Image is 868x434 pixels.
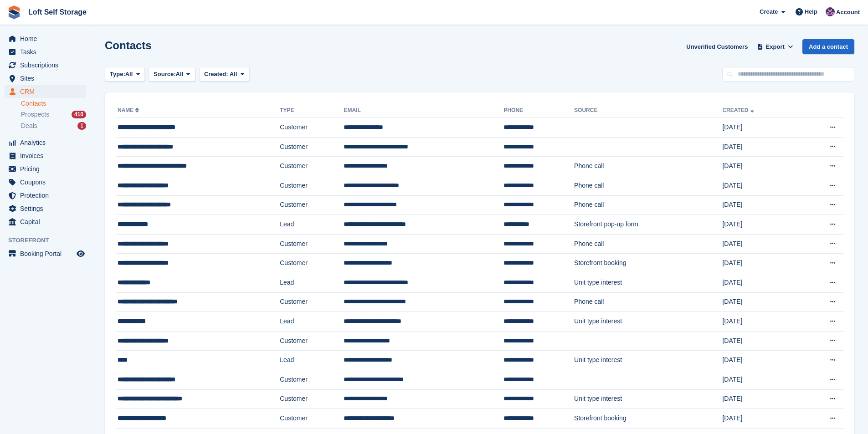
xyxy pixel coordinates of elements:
[20,176,75,189] span: Coupons
[280,273,344,292] td: Lead
[154,70,175,79] span: Source:
[574,103,722,118] th: Source
[280,137,344,157] td: Customer
[722,331,799,351] td: [DATE]
[5,46,86,58] a: menu
[20,149,75,162] span: Invoices
[722,254,799,273] td: [DATE]
[574,254,722,273] td: Storefront booking
[722,370,799,389] td: [DATE]
[75,248,86,259] a: Preview store
[20,247,75,260] span: Booking Portal
[105,39,152,51] h1: Contacts
[21,121,86,131] a: Deals 1
[766,42,785,51] span: Export
[118,107,141,113] a: Name
[574,234,722,254] td: Phone call
[760,7,778,16] span: Create
[574,176,722,195] td: Phone call
[21,99,86,108] a: Contacts
[722,215,799,235] td: [DATE]
[20,136,75,149] span: Analytics
[72,111,86,118] div: 410
[280,351,344,370] td: Lead
[280,234,344,254] td: Customer
[20,32,75,45] span: Home
[280,409,344,429] td: Customer
[574,273,722,292] td: Unit type interest
[5,189,86,202] a: menu
[149,67,195,82] button: Source: All
[230,71,237,77] span: All
[20,202,75,215] span: Settings
[280,331,344,351] td: Customer
[722,409,799,429] td: [DATE]
[755,39,795,54] button: Export
[110,70,125,79] span: Type:
[574,157,722,176] td: Phone call
[574,195,722,215] td: Phone call
[280,312,344,332] td: Lead
[280,370,344,389] td: Customer
[683,39,751,54] a: Unverified Customers
[20,46,75,58] span: Tasks
[722,118,799,138] td: [DATE]
[5,59,86,71] a: menu
[503,103,574,118] th: Phone
[280,292,344,312] td: Customer
[5,176,86,189] a: menu
[125,70,133,79] span: All
[5,72,86,85] a: menu
[25,5,90,20] a: Loft Self Storage
[20,59,75,71] span: Subscriptions
[722,195,799,215] td: [DATE]
[722,137,799,157] td: [DATE]
[280,157,344,176] td: Customer
[574,389,722,409] td: Unit type interest
[5,85,86,98] a: menu
[836,8,860,17] span: Account
[5,202,86,215] a: menu
[805,7,817,16] span: Help
[5,163,86,175] a: menu
[280,389,344,409] td: Customer
[77,122,86,130] div: 1
[344,103,503,118] th: Email
[5,32,86,45] a: menu
[280,176,344,195] td: Customer
[8,236,91,245] span: Storefront
[722,107,755,113] a: Created
[20,72,75,85] span: Sites
[722,292,799,312] td: [DATE]
[722,176,799,195] td: [DATE]
[574,312,722,332] td: Unit type interest
[204,71,228,77] span: Created:
[20,163,75,175] span: Pricing
[722,234,799,254] td: [DATE]
[280,195,344,215] td: Customer
[21,110,86,119] a: Prospects 410
[574,409,722,429] td: Storefront booking
[722,389,799,409] td: [DATE]
[5,149,86,162] a: menu
[722,312,799,332] td: [DATE]
[574,351,722,370] td: Unit type interest
[5,136,86,149] a: menu
[574,215,722,235] td: Storefront pop-up form
[176,70,184,79] span: All
[280,103,344,118] th: Type
[722,351,799,370] td: [DATE]
[5,247,86,260] a: menu
[280,215,344,235] td: Lead
[722,157,799,176] td: [DATE]
[199,67,249,82] button: Created: All
[802,39,854,54] a: Add a contact
[722,273,799,292] td: [DATE]
[7,5,21,19] img: stora-icon-8386f47178a22dfd0bd8f6a31ec36ba5ce8667c1dd55bd0f319d3a0aa187defe.svg
[21,122,37,130] span: Deals
[20,189,75,202] span: Protection
[5,215,86,228] a: menu
[20,85,75,98] span: CRM
[21,110,49,119] span: Prospects
[826,7,835,16] img: Amy Wright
